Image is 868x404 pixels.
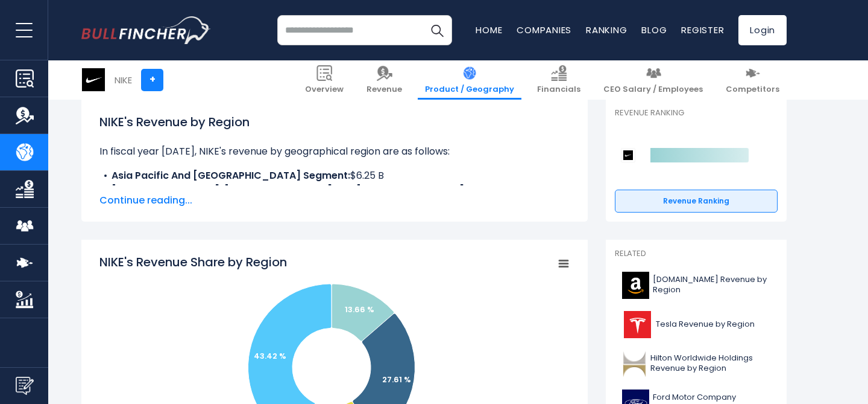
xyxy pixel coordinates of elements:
img: HLT logo [622,350,647,377]
a: Revenue [359,60,409,100]
text: 43.42 % [254,350,286,362]
span: Continue reading... [99,193,570,208]
span: [DOMAIN_NAME] Revenue by Region [653,275,770,295]
li: $12.26 B [99,183,570,197]
a: Hilton Worldwide Holdings Revenue by Region [615,347,778,380]
span: Overview [305,85,344,95]
a: Product / Geography [418,60,521,100]
a: Revenue Ranking [615,190,778,213]
a: CEO Salary / Employees [596,60,710,100]
button: Search [422,15,452,45]
p: Related [615,249,778,259]
img: NIKE competitors logo [621,148,635,162]
b: Asia Pacific And [GEOGRAPHIC_DATA] Segment: [112,168,350,182]
a: + [141,69,163,91]
span: Hilton Worldwide Holdings Revenue by Region [650,353,770,374]
p: In fiscal year [DATE], NIKE's revenue by geographical region are as follows: [99,144,570,159]
a: [DOMAIN_NAME] Revenue by Region [615,269,778,302]
p: Revenue Ranking [615,108,778,118]
div: NIKE [115,73,132,87]
span: Competitors [726,85,779,95]
img: bullfincher logo [81,16,211,44]
img: TSLA logo [622,311,652,338]
span: Financials [537,85,580,95]
span: Revenue [366,85,402,95]
a: Companies [517,24,571,36]
a: Overview [298,60,351,100]
tspan: NIKE's Revenue Share by Region [99,254,287,271]
a: Financials [530,60,588,100]
a: Register [681,24,724,36]
a: Login [738,15,787,45]
img: NKE logo [82,68,105,91]
img: AMZN logo [622,272,649,299]
li: $6.25 B [99,168,570,183]
a: Competitors [719,60,787,100]
text: 27.61 % [382,374,411,385]
a: Go to homepage [81,16,211,44]
span: CEO Salary / Employees [603,85,703,95]
a: Tesla Revenue by Region [615,308,778,341]
b: [GEOGRAPHIC_DATA], [GEOGRAPHIC_DATA] And [GEOGRAPHIC_DATA] Segment: [112,183,514,197]
a: Home [476,24,502,36]
span: Product / Geography [425,85,514,95]
a: Blog [641,24,667,36]
h1: NIKE's Revenue by Region [99,113,570,131]
a: Ranking [586,24,627,36]
span: Tesla Revenue by Region [656,319,755,330]
text: 13.66 % [345,304,374,315]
